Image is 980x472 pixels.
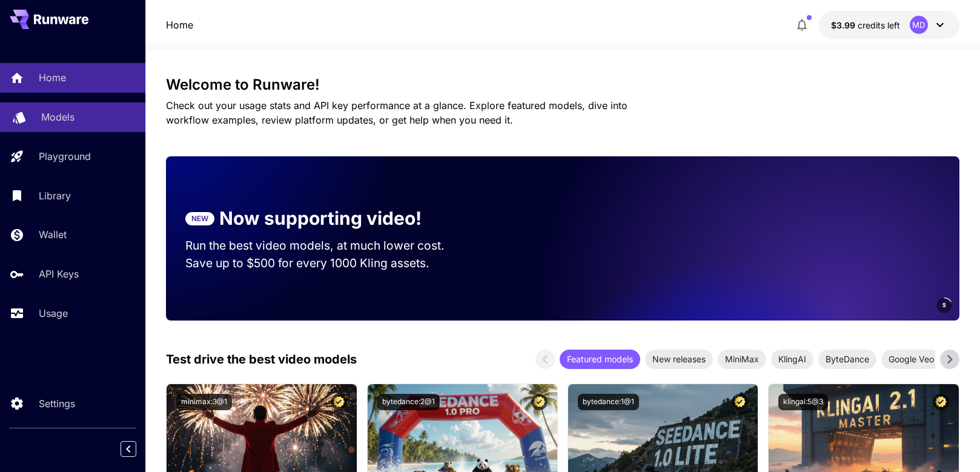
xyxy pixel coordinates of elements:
[771,353,813,365] span: KlingAI
[818,350,876,369] div: ByteDance
[831,19,900,32] div: $3.99233
[39,306,68,321] p: Usage
[331,394,347,410] button: Certified Model – Vetted for best performance and includes a commercial license.
[778,394,828,410] button: klingai:5@3
[819,11,959,39] button: $3.99233MD
[41,110,74,124] p: Models
[881,350,941,369] div: Google Veo
[185,237,468,254] p: Run the best video models, at much lower cost.
[39,227,67,242] p: Wallet
[191,213,208,224] p: NEW
[377,394,440,410] button: bytedance:2@1
[818,353,876,365] span: ByteDance
[910,16,928,34] div: MD
[560,350,640,369] div: Featured models
[645,353,713,365] span: New releases
[578,394,639,410] button: bytedance:1@1
[166,18,193,32] nav: breadcrumb
[121,441,136,457] button: Collapse sidebar
[881,353,941,365] span: Google Veo
[831,20,858,30] span: $3.99
[166,350,357,368] p: Test drive the best video models
[185,254,468,272] p: Save up to $500 for every 1000 Kling assets.
[39,396,75,411] p: Settings
[942,301,946,310] span: 5
[39,267,79,281] p: API Keys
[732,394,748,410] button: Certified Model – Vetted for best performance and includes a commercial license.
[219,205,422,232] p: Now supporting video!
[645,350,713,369] div: New releases
[531,394,548,410] button: Certified Model – Vetted for best performance and includes a commercial license.
[718,350,766,369] div: MiniMax
[166,99,627,126] span: Check out your usage stats and API key performance at a glance. Explore featured models, dive int...
[39,149,91,164] p: Playground
[858,20,900,30] span: credits left
[166,76,959,93] h3: Welcome to Runware!
[718,353,766,365] span: MiniMax
[771,350,813,369] div: KlingAI
[39,70,66,85] p: Home
[933,394,949,410] button: Certified Model – Vetted for best performance and includes a commercial license.
[130,438,145,460] div: Collapse sidebar
[560,353,640,365] span: Featured models
[39,188,71,203] p: Library
[176,394,232,410] button: minimax:3@1
[166,18,193,32] a: Home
